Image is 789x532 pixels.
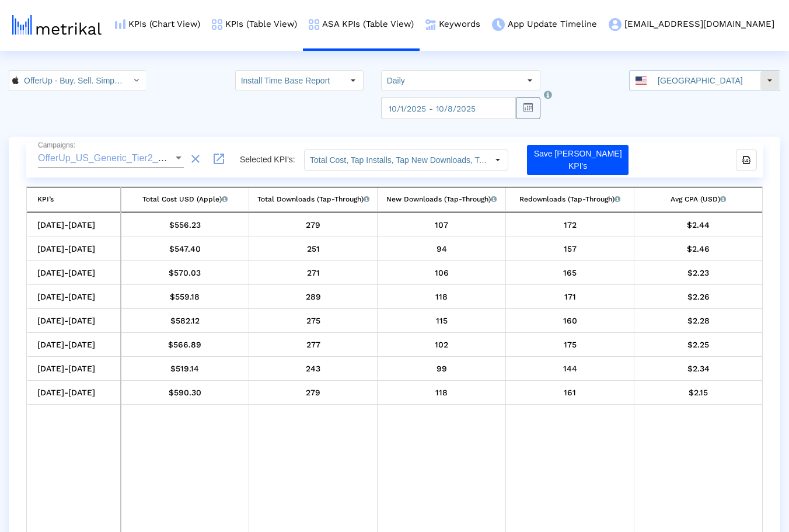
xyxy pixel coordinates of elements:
div: 10/8/25 [638,217,759,232]
div: New Downloads (Tap-Through) [386,192,497,207]
div: Select [126,71,146,91]
div: 10/8/25 [510,217,630,232]
div: Total Downloads (Tap-Through) [257,192,369,207]
mat-select: Campaigns: [38,153,184,164]
div: 10/3/25 [638,337,759,352]
div: 10/7/25 [125,241,245,256]
div: 10/1/25 [125,385,245,400]
td: Column Total Cost USD (Apple) [121,187,249,212]
div: 10/2/25 [253,361,373,376]
div: 10/3/25 [382,337,501,352]
div: Total Cost USD (Apple) [142,192,228,207]
div: 10/2/25 [510,361,630,376]
div: 10/1/25 [253,385,373,400]
div: 10/2/25 [382,361,501,376]
div: KPI’s [37,192,54,207]
div: 10/7/25 [382,241,501,256]
div: 10/2/25 [638,361,759,376]
img: keywords.png [425,19,436,30]
td: [DATE]-[DATE] [27,237,121,261]
div: 10/3/25 [510,337,630,352]
div: 10/7/25 [510,241,630,256]
td: [DATE]-[DATE] [27,333,121,357]
div: 10/6/25 [510,265,630,280]
td: [DATE]-[DATE] [27,381,121,405]
div: 10/5/25 [125,289,245,304]
mat-icon: launch [212,152,226,166]
img: kpi-table-menu-icon.png [309,19,319,30]
div: 10/4/25 [638,313,759,328]
div: 10/5/25 [638,289,759,304]
td: Column Redownloads (Tap-Through) [506,187,634,212]
td: [DATE]-[DATE] [27,285,121,309]
div: 10/6/25 [382,265,501,280]
div: 10/1/25 [510,385,630,400]
div: 10/8/25 [253,217,373,232]
div: 10/3/25 [253,337,373,352]
div: 10/4/25 [510,313,630,328]
div: 10/2/25 [125,361,245,376]
div: Select [343,71,363,91]
img: metrical-logo-light.png [12,15,102,35]
td: [DATE]-[DATE] [27,357,121,381]
div: 10/7/25 [253,241,373,256]
td: [DATE]-[DATE] [27,213,121,237]
div: 10/4/25 [125,313,245,328]
mat-icon: clear [188,152,203,166]
input: 10/1/2025 - 10/8/2025 [381,97,516,119]
div: 10/3/25 [125,337,245,352]
div: 10/1/25 [382,385,501,400]
img: kpi-chart-menu-icon.png [115,19,125,29]
div: Avg CPA (USD) [671,192,726,207]
div: 10/5/25 [253,289,373,304]
div: 10/6/25 [125,265,245,280]
div: Select [520,71,540,91]
div: 10/5/25 [510,289,630,304]
img: app-update-menu-icon.png [492,18,505,31]
div: 10/1/25 [638,385,759,400]
img: kpi-table-menu-icon.png [212,19,222,30]
span: OfferUp_US_Generic_Tier2_ShyftUp [38,153,191,163]
div: Select [760,71,780,91]
img: my-account-menu-icon.png [609,18,622,31]
td: Column Avg CPA (USD) [634,187,763,212]
td: [DATE]-[DATE] [27,309,121,333]
div: 10/6/25 [253,265,373,280]
div: 10/4/25 [253,313,373,328]
div: 10/5/25 [382,289,501,304]
div: 10/8/25 [382,217,501,232]
td: Column New Downloads (Tap-Through) [378,187,506,212]
div: 10/8/25 [125,217,245,232]
div: Select [488,150,508,170]
div: 10/6/25 [638,265,759,280]
button: Save [PERSON_NAME] KPI's [527,145,629,175]
td: Column KPI’s [27,187,121,212]
div: Selected KPI’s: [240,149,304,171]
td: [DATE]-[DATE] [27,261,121,285]
div: Redownloads (Tap-Through) [519,192,620,207]
div: 10/7/25 [638,241,759,256]
div: 10/4/25 [382,313,501,328]
td: Column Total Downloads (Tap-Through) [249,187,378,212]
div: export-excel-button [736,149,757,171]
